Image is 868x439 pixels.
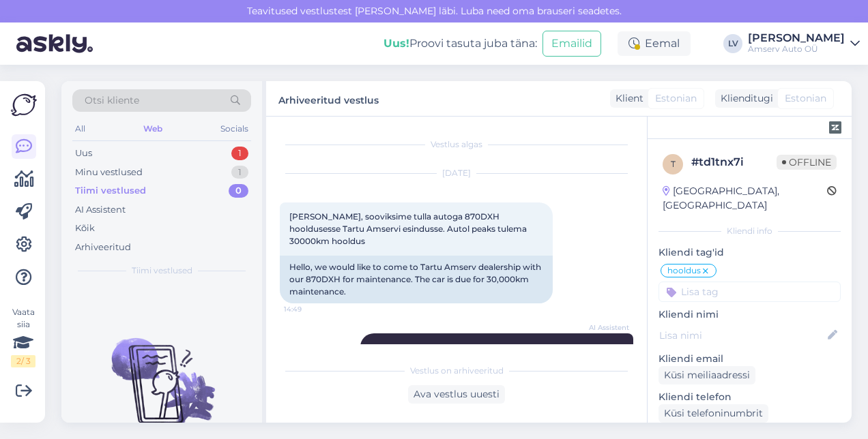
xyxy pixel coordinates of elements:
[75,241,131,254] div: Arhiveeritud
[410,365,504,377] span: Vestlus on arhiveeritud
[75,222,95,235] div: Kõik
[542,31,601,57] button: Emailid
[280,138,633,151] div: Vestlus algas
[72,120,88,138] div: All
[61,314,262,436] img: No chats
[659,282,841,302] input: Lisa tag
[723,34,742,53] div: LV
[671,159,676,169] span: t
[667,267,701,275] span: hooldus
[85,93,139,108] span: Otsi kliente
[748,33,845,44] div: [PERSON_NAME]
[748,33,860,55] a: [PERSON_NAME]Amserv Auto OÜ
[655,91,697,106] span: Estonian
[141,120,165,138] div: Web
[11,306,35,367] div: Vaata siia
[218,120,251,138] div: Socials
[659,366,755,384] div: Küsi meiliaadressi
[231,166,248,179] div: 1
[75,203,126,217] div: AI Assistent
[384,37,409,50] b: Uus!
[284,304,335,314] span: 14:49
[659,307,841,322] p: Kliendi nimi
[785,91,826,106] span: Estonian
[578,322,629,333] span: AI Assistent
[408,385,505,404] div: Ava vestlus uuesti
[659,352,841,366] p: Kliendi email
[280,256,553,303] div: Hello, we would like to come to Tartu Amserv dealership with our 870DXH for maintenance. The car ...
[289,211,529,246] span: [PERSON_NAME], sooviksime tulla autoga 870DXH hooldusesse Tartu Amservi esindusse. Autol peaks tu...
[659,225,841,237] div: Kliendi info
[75,147,92,160] div: Uus
[75,184,146,198] div: Tiimi vestlused
[659,390,841,404] p: Kliendi telefon
[75,166,143,179] div: Minu vestlused
[715,91,773,106] div: Klienditugi
[229,184,248,198] div: 0
[777,155,837,170] span: Offline
[384,35,537,52] div: Proovi tasuta juba täna:
[663,184,827,213] div: [GEOGRAPHIC_DATA], [GEOGRAPHIC_DATA]
[11,92,37,118] img: Askly Logo
[659,328,825,343] input: Lisa nimi
[659,245,841,260] p: Kliendi tag'id
[748,44,845,55] div: Amserv Auto OÜ
[278,89,379,108] label: Arhiveeritud vestlus
[231,147,248,160] div: 1
[618,31,691,56] div: Eemal
[280,167,633,179] div: [DATE]
[691,154,777,170] div: # td1tnx7i
[829,121,841,134] img: zendesk
[11,355,35,367] div: 2 / 3
[610,91,643,106] div: Klient
[132,264,192,277] span: Tiimi vestlused
[659,404,768,423] div: Küsi telefoninumbrit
